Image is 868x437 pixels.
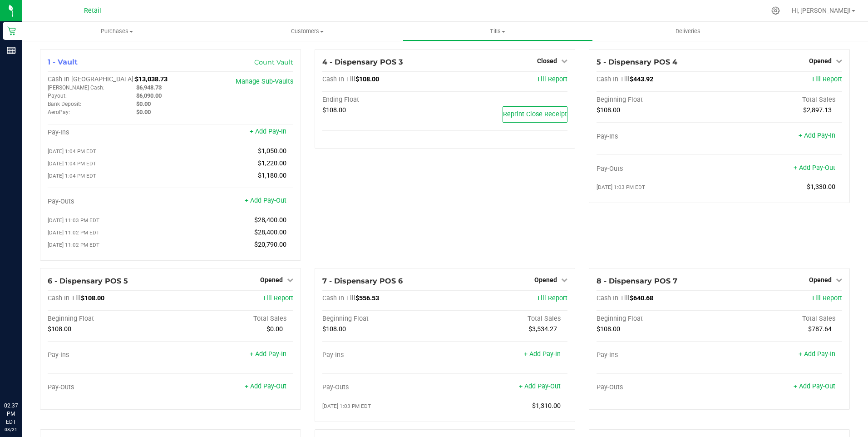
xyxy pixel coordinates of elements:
div: Manage settings [770,6,781,15]
div: Pay-Outs [597,165,719,173]
span: Bank Deposit: [48,101,81,107]
a: + Add Pay-Out [245,382,286,390]
span: $108.00 [81,294,104,302]
span: 8 - Dispensary POS 7 [597,277,677,285]
span: $0.00 [136,109,151,115]
span: $6,948.73 [136,84,162,91]
span: Retail [84,7,101,15]
span: $108.00 [597,106,620,114]
div: Pay-Ins [48,129,170,137]
a: Till Report [811,294,842,302]
span: Opened [534,276,557,283]
span: $1,180.00 [258,172,286,179]
span: $108.00 [597,325,620,333]
span: Purchases [22,27,212,35]
p: 08/21 [4,426,18,433]
span: Hi, [PERSON_NAME]! [792,7,851,14]
span: [DATE] 11:03 PM EDT [48,217,99,223]
span: $0.00 [136,100,151,107]
span: $1,330.00 [807,183,835,191]
inline-svg: Reports [7,46,16,55]
div: Pay-Ins [48,351,170,359]
div: Total Sales [170,315,293,323]
a: Count Vault [254,58,293,66]
a: Till Report [811,75,842,83]
a: + Add Pay-In [250,128,286,135]
span: 5 - Dispensary POS 4 [597,58,677,66]
span: $108.00 [48,325,71,333]
span: $28,400.00 [254,228,286,236]
span: $13,038.73 [135,75,168,83]
span: Reprint Close Receipt [503,110,567,118]
span: $3,534.27 [528,325,557,333]
iframe: Resource center unread badge [27,363,38,374]
iframe: Resource center [9,364,36,392]
span: Cash In Till [322,75,355,83]
span: $443.92 [630,75,653,83]
a: + Add Pay-Out [245,197,286,204]
span: Cash In Till [48,294,81,302]
a: + Add Pay-In [250,350,286,358]
span: $20,790.00 [254,241,286,248]
span: $0.00 [266,325,283,333]
div: Pay-Ins [322,351,445,359]
div: Beginning Float [597,96,719,104]
div: Pay-Ins [597,351,719,359]
span: $108.00 [355,75,379,83]
span: $1,220.00 [258,159,286,167]
span: AeroPay: [48,109,70,115]
button: Reprint Close Receipt [503,106,567,123]
div: Ending Float [322,96,445,104]
span: Opened [809,276,832,283]
a: + Add Pay-Out [794,382,835,390]
div: Beginning Float [597,315,719,323]
span: Tills [403,27,592,35]
span: $640.68 [630,294,653,302]
div: Total Sales [445,315,567,323]
span: [DATE] 11:02 PM EDT [48,229,99,236]
span: Opened [809,57,832,65]
span: Till Report [537,75,567,83]
span: $1,310.00 [532,402,561,410]
span: $1,050.00 [258,147,286,155]
a: + Add Pay-In [524,350,561,358]
span: Cash In Till [597,75,630,83]
span: [DATE] 1:04 PM EDT [48,173,96,179]
span: $108.00 [322,325,346,333]
span: $108.00 [322,106,346,114]
span: $787.64 [808,325,832,333]
a: Tills [403,22,593,41]
a: Deliveries [593,22,783,41]
a: + Add Pay-Out [519,382,561,390]
a: Till Report [537,294,567,302]
span: $28,400.00 [254,216,286,224]
span: Cash In Till [322,294,355,302]
span: $2,897.13 [803,106,832,114]
span: Opened [260,276,283,283]
span: Closed [537,57,557,65]
a: Manage Sub-Vaults [236,78,293,85]
div: Pay-Ins [597,133,719,141]
span: [DATE] 1:04 PM EDT [48,148,96,154]
a: Till Report [262,294,293,302]
span: $6,090.00 [136,92,162,99]
span: [DATE] 11:02 PM EDT [48,242,99,248]
a: + Add Pay-In [799,132,835,139]
span: 4 - Dispensary POS 3 [322,58,403,66]
span: [PERSON_NAME] Cash: [48,84,104,91]
span: 6 - Dispensary POS 5 [48,277,128,285]
span: Customers [212,27,402,35]
p: 02:37 PM EDT [4,402,18,426]
span: [DATE] 1:04 PM EDT [48,160,96,167]
a: + Add Pay-In [799,350,835,358]
span: $556.53 [355,294,379,302]
span: 7 - Dispensary POS 6 [322,277,403,285]
div: Pay-Outs [322,383,445,392]
span: [DATE] 1:03 PM EDT [322,403,371,409]
span: [DATE] 1:03 PM EDT [597,184,645,190]
div: Total Sales [720,96,842,104]
div: Pay-Outs [597,383,719,392]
